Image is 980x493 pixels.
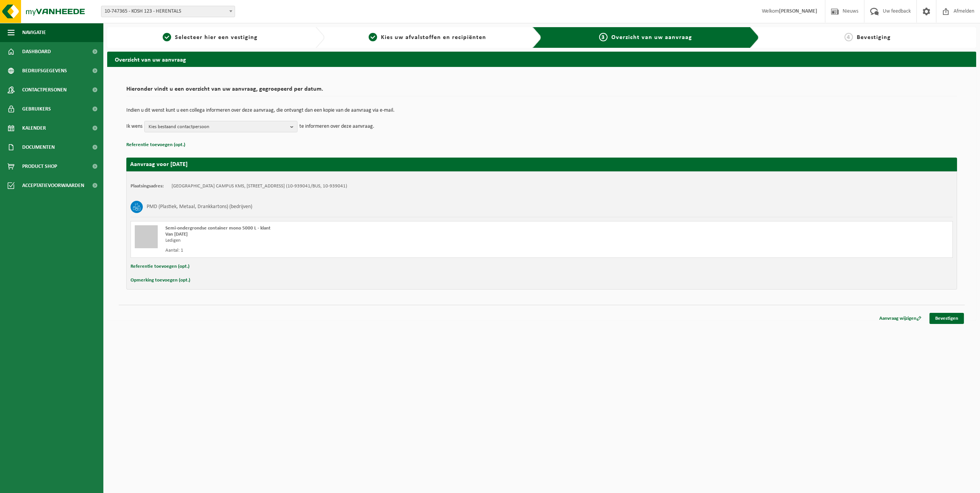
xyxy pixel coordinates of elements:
span: 2 [369,33,377,41]
span: Kies uw afvalstoffen en recipiënten [381,34,486,41]
button: Opmerking toevoegen (opt.) [131,275,190,285]
span: Dashboard [22,42,51,61]
a: 2Kies uw afvalstoffen en recipiënten [328,33,527,42]
strong: Van [DATE] [165,232,188,237]
span: Bevestiging [857,34,891,41]
a: 1Selecteer hier een vestiging [111,33,309,42]
a: Aanvraag wijzigen [874,313,927,324]
a: Bevestigen [929,313,964,324]
span: 4 [844,33,853,41]
h2: Overzicht van uw aanvraag [107,52,976,67]
span: Gebruikers [22,99,51,119]
h3: PMD (Plastiek, Metaal, Drankkartons) (bedrijven) [147,201,252,213]
div: Ledigen [165,238,572,244]
span: Bedrijfsgegevens [22,61,67,80]
span: Selecteer hier een vestiging [175,34,258,41]
p: te informeren over deze aanvraag. [299,121,374,132]
span: Kies bestaand contactpersoon [149,121,287,133]
button: Referentie toevoegen (opt.) [131,262,189,272]
span: Contactpersonen [22,80,67,99]
button: Referentie toevoegen (opt.) [126,140,185,150]
span: Overzicht van uw aanvraag [611,34,692,41]
span: 1 [163,33,171,41]
span: 10-747365 - KOSH 123 - HERENTALS [101,6,235,17]
p: Indien u dit wenst kunt u een collega informeren over deze aanvraag, die ontvangt dan een kopie v... [126,108,957,113]
span: Documenten [22,138,55,157]
td: [GEOGRAPHIC_DATA] CAMPUS KMS, [STREET_ADDRESS] (10-939041/BUS, 10-939041) [171,183,347,189]
button: Kies bestaand contactpersoon [144,121,297,132]
strong: [PERSON_NAME] [779,8,817,14]
strong: Aanvraag voor [DATE] [130,161,188,168]
span: Acceptatievoorwaarden [22,176,84,195]
h2: Hieronder vindt u een overzicht van uw aanvraag, gegroepeerd per datum. [126,86,957,96]
span: Product Shop [22,157,57,176]
span: 3 [599,33,608,41]
div: Aantal: 1 [165,247,572,254]
span: Navigatie [22,23,46,42]
strong: Plaatsingsadres: [131,184,164,189]
span: 10-747365 - KOSH 123 - HERENTALS [101,6,235,17]
span: Semi-ondergrondse container mono 5000 L - klant [165,226,271,231]
span: Kalender [22,119,46,138]
p: Ik wens [126,121,142,132]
